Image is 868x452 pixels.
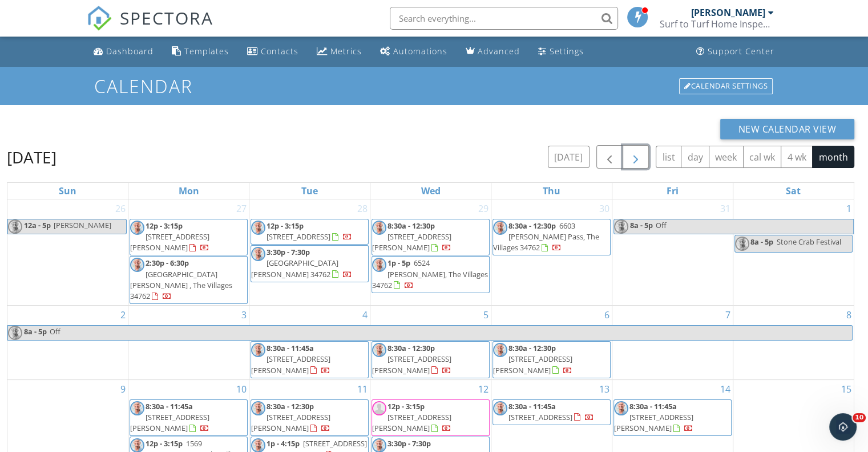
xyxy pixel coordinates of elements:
[493,221,599,253] span: 6603 [PERSON_NAME] Pass, The Villages 34762
[709,146,744,168] button: week
[120,6,213,30] span: SPECTORA
[844,306,854,324] a: Go to November 8, 2025
[387,343,435,353] span: 8:30a - 12:30p
[461,41,524,62] a: Advanced
[393,46,447,57] div: Automations
[481,306,491,324] a: Go to November 5, 2025
[777,237,841,247] span: Stone Crab Festival
[372,221,451,253] a: 8:30a - 12:30p [STREET_ADDRESS][PERSON_NAME]
[251,343,330,375] a: 8:30a - 11:45a [STREET_ADDRESS][PERSON_NAME]
[629,401,677,411] span: 8:30a - 11:45a
[146,258,189,268] span: 2:30p - 6:30p
[56,183,79,199] a: Sunday
[54,220,111,230] span: [PERSON_NAME]
[614,401,628,415] img: tom_stevens_profile_pic.jpg
[612,306,733,380] td: Go to November 7, 2025
[372,219,490,256] a: 8:30a - 12:30p [STREET_ADDRESS][PERSON_NAME]
[750,237,773,247] span: 8a - 5p
[720,119,855,139] button: New Calendar View
[267,221,352,242] a: 12p - 3:15p [STREET_ADDRESS]
[372,256,490,293] a: 1p - 5p 6524 [PERSON_NAME], The Villages 34762
[372,221,386,235] img: tom_stevens_profile_pic.jpg
[360,306,370,324] a: Go to November 4, 2025
[267,438,300,449] span: 1p - 4:15p
[130,401,144,415] img: tom_stevens_profile_pic.jpg
[87,6,112,31] img: The Best Home Inspection Software - Spectora
[261,46,298,57] div: Contacts
[130,231,209,253] span: [STREET_ADDRESS][PERSON_NAME]
[7,306,128,380] td: Go to November 2, 2025
[664,183,681,199] a: Friday
[493,343,507,357] img: tom_stevens_profile_pic.jpg
[249,199,370,306] td: Go to October 28, 2025
[493,343,572,375] a: 8:30a - 12:30p [STREET_ADDRESS][PERSON_NAME]
[251,401,330,433] a: 8:30a - 12:30p [STREET_ADDRESS][PERSON_NAME]
[372,412,451,433] span: [STREET_ADDRESS][PERSON_NAME]
[251,247,352,279] a: 3:30p - 7:30p [GEOGRAPHIC_DATA][PERSON_NAME] 34762
[829,413,857,441] iframe: Intercom live chat
[376,41,452,62] a: Automations (Basic)
[372,231,451,253] span: [STREET_ADDRESS][PERSON_NAME]
[492,399,611,425] a: 8:30a - 11:45a [STREET_ADDRESS]
[234,199,249,218] a: Go to October 27, 2025
[614,412,693,433] span: [STREET_ADDRESS][PERSON_NAME]
[243,41,303,62] a: Contacts
[372,401,451,433] a: 12p - 3:15p [STREET_ADDRESS][PERSON_NAME]
[8,326,22,340] img: tom_stevens_profile_pic.jpg
[370,306,491,380] td: Go to November 5, 2025
[372,258,488,290] span: 6524 [PERSON_NAME], The Villages 34762
[812,146,854,168] button: month
[491,306,612,380] td: Go to November 6, 2025
[390,7,618,30] input: Search everything...
[239,306,249,324] a: Go to November 3, 2025
[493,221,599,253] a: 8:30a - 12:30p 6603 [PERSON_NAME] Pass, The Villages 34762
[493,354,572,375] span: [STREET_ADDRESS][PERSON_NAME]
[130,399,248,437] a: 8:30a - 11:45a [STREET_ADDRESS][PERSON_NAME]
[330,46,362,57] div: Metrics
[613,399,732,437] a: 8:30a - 11:45a [STREET_ADDRESS][PERSON_NAME]
[251,219,369,245] a: 12p - 3:15p [STREET_ADDRESS]
[476,199,491,218] a: Go to October 29, 2025
[251,401,265,415] img: tom_stevens_profile_pic.jpg
[387,401,425,411] span: 12p - 3:15p
[251,412,330,433] span: [STREET_ADDRESS][PERSON_NAME]
[597,199,612,218] a: Go to October 30, 2025
[251,221,265,235] img: tom_stevens_profile_pic.jpg
[89,41,158,62] a: Dashboard
[251,245,369,282] a: 3:30p - 7:30p [GEOGRAPHIC_DATA][PERSON_NAME] 34762
[372,343,386,357] img: tom_stevens_profile_pic.jpg
[146,401,193,411] span: 8:30a - 11:45a
[7,199,128,306] td: Go to October 26, 2025
[113,199,128,218] a: Go to October 26, 2025
[548,146,590,168] button: [DATE]
[184,46,229,57] div: Templates
[614,219,628,234] img: tom_stevens_profile_pic.jpg
[372,258,488,290] a: 1p - 5p 6524 [PERSON_NAME], The Villages 34762
[508,343,556,353] span: 8:30a - 12:30p
[87,15,213,39] a: SPECTORA
[130,256,248,304] a: 2:30p - 6:30p [GEOGRAPHIC_DATA][PERSON_NAME] , The Villages 34762
[492,341,611,378] a: 8:30a - 12:30p [STREET_ADDRESS][PERSON_NAME]
[733,306,854,380] td: Go to November 8, 2025
[723,306,733,324] a: Go to November 7, 2025
[312,41,366,62] a: Metrics
[130,258,232,301] a: 2:30p - 6:30p [GEOGRAPHIC_DATA][PERSON_NAME] , The Villages 34762
[614,401,693,433] a: 8:30a - 11:45a [STREET_ADDRESS][PERSON_NAME]
[130,258,144,272] img: tom_stevens_profile_pic.jpg
[733,199,854,306] td: Go to November 1, 2025
[781,146,813,168] button: 4 wk
[623,145,649,169] button: Next month
[128,306,249,380] td: Go to November 3, 2025
[718,199,733,218] a: Go to October 31, 2025
[372,401,386,415] img: default-user-f0147aede5fd5fa78ca7ade42f37bd4542148d508eef1c3d3ea960f66861d68b.jpg
[355,380,370,398] a: Go to November 11, 2025
[596,145,623,169] button: Previous month
[118,306,128,324] a: Go to November 2, 2025
[128,199,249,306] td: Go to October 27, 2025
[251,399,369,437] a: 8:30a - 12:30p [STREET_ADDRESS][PERSON_NAME]
[50,326,60,337] span: Off
[493,401,507,415] img: tom_stevens_profile_pic.jpg
[251,247,265,261] img: tom_stevens_profile_pic.jpg
[493,221,507,235] img: tom_stevens_profile_pic.jpg
[679,78,773,94] div: Calendar Settings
